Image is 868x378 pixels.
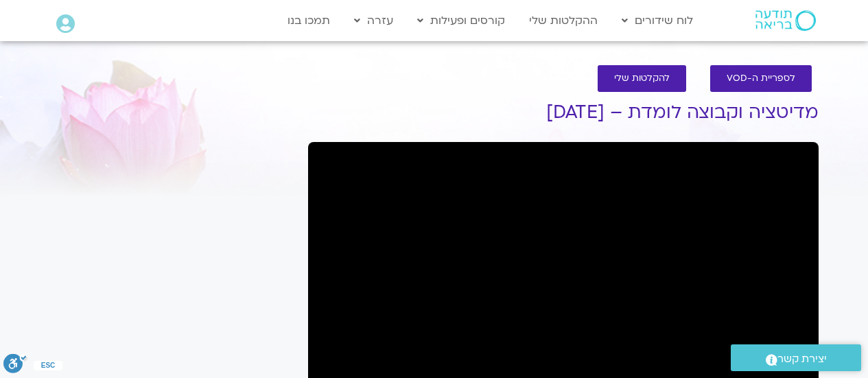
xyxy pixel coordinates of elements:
[615,8,700,34] a: לוח שידורים
[731,344,861,371] a: יצירת קשר
[614,73,670,84] span: להקלטות שלי
[347,8,400,34] a: עזרה
[308,102,819,123] h1: מדיטציה וקבוצה לומדת – [DATE]
[777,350,827,368] span: יצירת קשר
[710,65,812,92] a: לספריית ה-VOD
[522,8,605,34] a: ההקלטות שלי
[755,10,816,31] img: תודעה בריאה
[598,65,686,92] a: להקלטות שלי
[410,8,512,34] a: קורסים ופעילות
[727,73,795,84] span: לספריית ה-VOD
[281,8,337,34] a: תמכו בנו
